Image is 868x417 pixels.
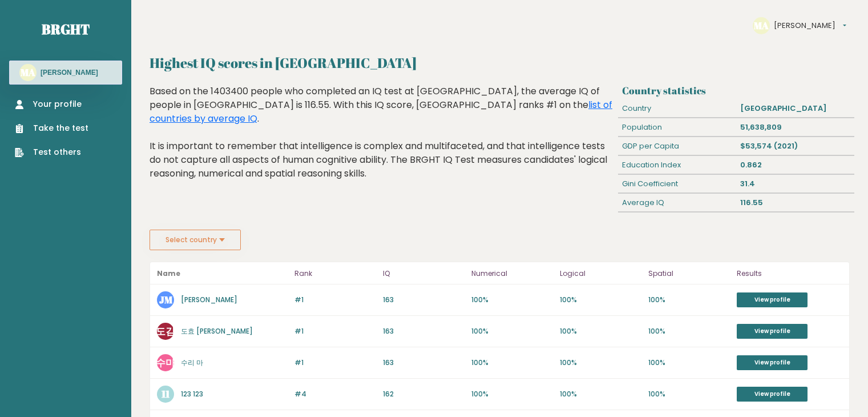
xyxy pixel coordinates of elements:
text: 수마 [156,356,176,369]
button: Select country [150,230,241,250]
text: 11 [161,387,170,400]
p: 100% [648,295,730,305]
a: View profile [737,324,808,339]
div: 31.4 [736,175,854,193]
div: Country [618,99,736,118]
a: Brght [42,20,90,38]
a: 도효 [PERSON_NAME] [181,326,253,336]
p: Numerical [471,267,553,280]
div: 0.862 [736,156,854,174]
a: Take the test [15,122,88,134]
a: 123 123 [181,389,203,399]
a: Your profile [15,98,88,110]
p: Spatial [648,267,730,280]
text: 도김 [156,324,175,338]
div: GDP per Capita [618,137,736,155]
p: Rank [294,267,376,280]
div: 51,638,809 [736,118,854,137]
p: IQ [383,267,465,280]
p: 100% [471,389,553,399]
p: Results [737,267,842,280]
h3: Country statistics [622,85,850,97]
text: MA [754,19,769,32]
p: #1 [294,358,376,368]
b: Name [157,268,180,278]
a: View profile [737,387,808,402]
p: 100% [560,358,641,368]
p: 100% [471,358,553,368]
div: Education Index [618,156,736,174]
p: 100% [560,326,641,336]
div: $53,574 (2021) [736,137,854,155]
a: Test others [15,146,88,158]
p: 100% [560,295,641,305]
p: 163 [383,295,465,305]
div: Average IQ [618,194,736,212]
p: Logical [560,267,641,280]
p: #4 [294,389,376,399]
div: 116.55 [736,194,854,212]
button: [PERSON_NAME] [774,20,846,31]
a: 수리 마 [181,358,203,367]
p: #1 [294,295,376,305]
p: 100% [648,358,730,368]
a: [PERSON_NAME] [181,295,237,304]
a: list of countries by average IQ [150,98,612,125]
p: 163 [383,326,465,336]
p: 100% [471,295,553,305]
a: View profile [737,355,808,370]
text: MA [21,66,35,79]
p: 162 [383,389,465,399]
p: 100% [648,389,730,399]
p: #1 [294,326,376,336]
div: Gini Coefficient [618,175,736,193]
div: [GEOGRAPHIC_DATA] [736,99,854,118]
text: JM [159,293,173,306]
div: Based on the 1403400 people who completed an IQ test at [GEOGRAPHIC_DATA], the average IQ of peop... [150,85,613,198]
p: 100% [648,326,730,336]
div: Population [618,118,736,137]
h3: [PERSON_NAME] [41,68,98,77]
p: 100% [471,326,553,336]
p: 100% [560,389,641,399]
a: View profile [737,292,808,307]
h2: Highest IQ scores in [GEOGRAPHIC_DATA] [150,53,850,73]
p: 163 [383,358,465,368]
